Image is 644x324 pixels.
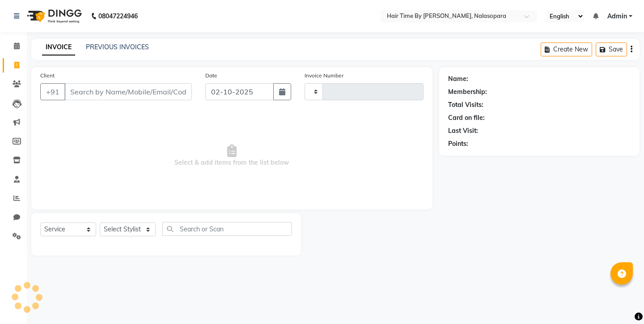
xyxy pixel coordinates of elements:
button: +91 [40,83,65,100]
div: Last Visit: [448,126,478,136]
b: 08047224946 [98,4,138,29]
button: Save [596,43,627,56]
div: Points: [448,139,468,149]
div: Total Visits: [448,100,483,110]
input: Search or Scan [162,222,292,236]
div: Membership: [448,87,487,97]
label: Client [40,72,55,80]
img: logo [23,4,84,29]
span: Admin [607,12,627,21]
span: Select & add items from the list below [40,111,424,200]
a: INVOICE [42,39,75,55]
a: PREVIOUS INVOICES [86,43,149,51]
input: Search by Name/Mobile/Email/Code [64,83,192,100]
div: Card on file: [448,113,485,123]
div: Name: [448,74,468,84]
label: Invoice Number [305,72,343,80]
label: Date [205,72,217,80]
button: Create New [541,43,592,56]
